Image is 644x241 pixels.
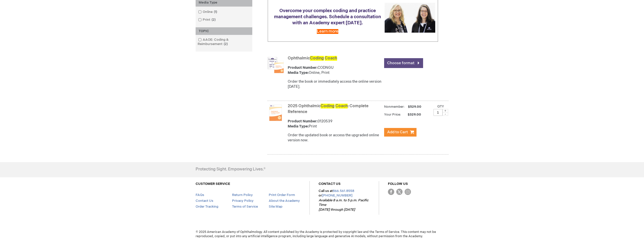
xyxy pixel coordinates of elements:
[288,104,368,114] a: 2025 OphthalmicCoding Coach: Complete Reference
[232,205,258,209] a: Terms of Service
[232,193,253,197] a: Return Policy
[402,113,422,117] span: $329.00
[222,42,229,46] span: 2
[196,193,204,197] a: FAQs
[288,65,318,70] strong: Product Number:
[396,189,403,195] img: Twitter
[196,199,213,203] a: Contact Us
[196,205,218,209] a: Order Tracking
[192,230,452,238] span: © 2025 American Academy of Ophthalmology. All content published by the Academy is protected by co...
[288,79,382,89] div: Order the book or immediately access the online version [DATE].
[288,71,309,75] strong: Media Type:
[274,8,381,26] span: Overcome your complex coding and practice management challenges. Schedule a consultation with an ...
[384,113,401,117] strong: Your Price:
[384,58,423,68] a: Choose format
[388,189,394,195] img: Facebook
[267,57,284,73] img: Ophthalmic Coding Coach
[210,18,217,22] span: 2
[322,193,352,198] a: [PHONE_NUMBER]
[437,104,444,108] label: Qty
[213,10,218,14] span: 1
[384,104,405,110] strong: Nonmember:
[319,182,341,186] a: CONTACT US
[387,130,408,135] span: Add to Cart
[197,37,251,47] a: AAOE: Coding & Reimbursement2
[433,109,443,116] input: Qty
[269,205,282,209] a: Site Map
[288,119,318,123] strong: Product Number:
[288,56,337,61] a: OphthalmicCoding Coach
[333,189,354,193] a: 866.561.8558
[196,182,230,186] a: CUSTOMER SERVICE
[197,17,218,22] a: Print2
[384,128,417,137] button: Add to Cart
[288,119,382,129] div: 0120539 Print
[288,133,382,143] div: Order the updated book or access the upgraded online version now.
[288,124,309,128] strong: Media Type:
[310,56,324,61] span: Coding
[385,3,435,32] img: Schedule a consultation with an Academy expert today
[267,105,284,121] img: 2025 Ophthalmic Coding Coach: Complete Reference
[196,167,265,172] h4: Protecting Sight. Empowering Lives.®
[269,199,300,203] a: About the Academy
[405,189,411,195] img: instagram
[319,189,370,212] p: Call us at or
[388,182,408,186] a: FOLLOW US
[196,27,252,35] div: TOPIC
[197,10,219,14] a: Online1
[407,105,422,109] span: $529.00
[317,29,338,34] a: Learn more
[321,104,335,108] span: Coding
[269,193,295,197] a: Print Order Form
[335,104,348,108] span: Coach
[319,198,368,212] em: Available 8 a.m. to 5 p.m. Pacific Time [DATE] through [DATE]
[288,65,382,75] div: CODNGU Online, Print
[232,199,254,203] a: Privacy Policy
[325,56,337,61] span: Coach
